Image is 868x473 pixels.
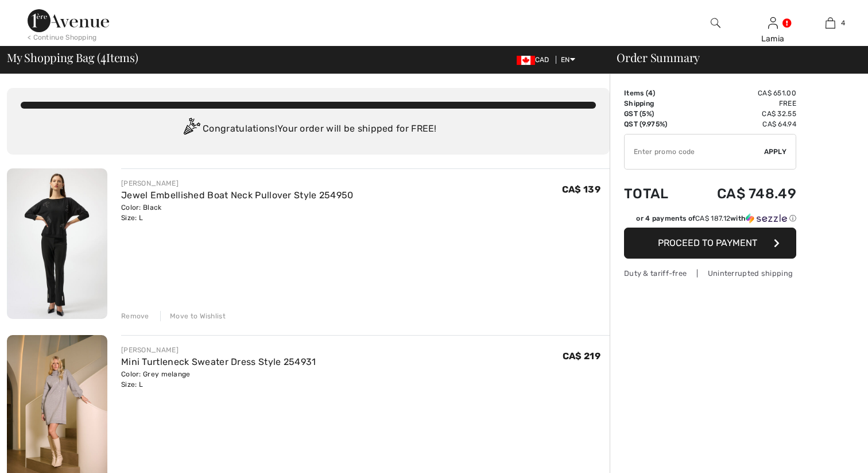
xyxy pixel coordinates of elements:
[28,32,97,43] div: < Continue Shopping
[686,174,796,213] td: CA$ 748.49
[121,178,354,189] div: [PERSON_NAME]
[686,119,796,129] td: CA$ 64.94
[624,174,686,213] td: Total
[603,52,861,63] div: Order Summary
[658,237,757,248] span: Proceed to Payment
[121,202,354,223] div: Color: Black Size: L
[686,109,796,119] td: CA$ 32.55
[695,214,730,222] span: CA$ 187.12
[624,88,686,98] td: Items ( )
[711,16,720,30] img: search the website
[636,213,796,224] div: or 4 payments of with
[121,369,316,390] div: Color: Grey melange Size: L
[21,118,596,141] div: Congratulations! Your order will be shipped for FREE!
[764,147,787,157] span: Apply
[648,89,653,97] span: 4
[7,52,138,63] span: My Shopping Bag ( Items)
[160,311,226,321] div: Move to Wishlist
[121,190,354,201] a: Jewel Embellished Boat Neck Pullover Style 254950
[802,16,858,30] a: 4
[28,9,109,32] img: 1ère Avenue
[625,134,764,169] input: Promo code
[686,88,796,98] td: CA$ 651.00
[794,439,857,467] iframe: Opens a widget where you can find more information
[768,17,778,28] a: Sign In
[768,16,778,30] img: My Info
[562,184,600,195] span: CA$ 139
[624,213,796,228] div: or 4 payments ofCA$ 187.12withSezzle Click to learn more about Sezzle
[841,18,845,28] span: 4
[746,213,787,224] img: Sezzle
[624,119,686,129] td: QST (9.975%)
[121,345,316,355] div: [PERSON_NAME]
[517,56,535,65] img: Canadian Dollar
[624,268,796,279] div: Duty & tariff-free | Uninterrupted shipping
[563,351,600,362] span: CA$ 219
[121,356,316,367] a: Mini Turtleneck Sweater Dress Style 254931
[517,56,554,64] span: CAD
[624,228,796,259] button: Proceed to Payment
[745,33,801,45] div: Lamia
[686,98,796,109] td: Free
[180,118,203,141] img: Congratulation2.svg
[121,311,149,321] div: Remove
[826,16,835,30] img: My Bag
[624,109,686,119] td: GST (5%)
[7,168,107,319] img: Jewel Embellished Boat Neck Pullover Style 254950
[561,56,575,64] span: EN
[624,98,686,109] td: Shipping
[100,49,106,64] span: 4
